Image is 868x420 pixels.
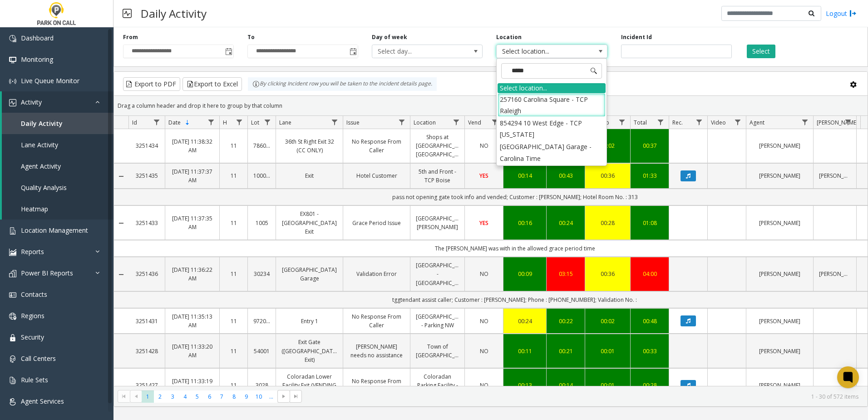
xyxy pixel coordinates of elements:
[496,33,522,41] label: Location
[9,35,16,42] img: 'icon'
[252,80,260,88] img: infoIcon.svg
[253,347,270,355] a: 54001
[123,33,138,41] label: From
[154,390,166,403] span: Page 2
[251,119,259,126] span: Lot
[9,78,16,85] img: 'icon'
[819,171,851,180] a: [PERSON_NAME]
[184,119,191,126] span: Sortable
[509,347,541,355] a: 00:11
[114,271,128,278] a: Collapse Details
[233,116,246,128] a: H Filter Menu
[280,393,287,400] span: Go to the next page
[225,347,242,355] a: 11
[349,377,404,394] a: No Response From Caller
[416,133,459,159] a: Shops at [GEOGRAPHIC_DATA] [GEOGRAPHIC_DATA]
[2,134,113,155] a: Lane Activity
[509,317,541,325] a: 00:24
[2,155,113,177] a: Agent Activity
[416,167,459,185] a: 5th and Front - TCP Boise
[253,219,270,227] a: 1005
[372,45,460,58] span: Select day...
[279,119,291,126] span: Lane
[416,312,459,330] a: [GEOGRAPHIC_DATA] - Parking NW
[591,219,625,227] a: 00:28
[636,270,663,278] a: 04:00
[552,347,579,355] div: 00:21
[9,99,16,106] img: 'icon'
[470,381,498,390] a: NO
[9,227,16,235] img: 'icon'
[621,33,652,41] label: Incident Id
[468,119,481,126] span: Vend
[480,317,488,325] span: NO
[479,172,488,180] span: YES
[591,317,625,325] a: 00:02
[498,93,606,117] li: 257160 Carolina Square - TCP Raleigh
[21,397,64,405] span: Agent Services
[479,219,488,227] span: YES
[9,291,16,299] img: 'icon'
[842,116,854,128] a: Parker Filter Menu
[253,141,270,150] a: 786001
[277,390,290,403] span: Go to the next page
[281,210,337,236] a: EX801 - [GEOGRAPHIC_DATA] Exit
[672,119,683,126] span: Rec.
[134,171,159,180] a: 3251435
[171,377,214,394] a: [DATE] 11:33:19 AM
[2,113,113,134] a: Daily Activity
[799,116,811,128] a: Agent Filter Menu
[9,398,16,405] img: 'icon'
[509,381,541,390] a: 00:13
[134,317,159,325] a: 3251431
[114,220,128,227] a: Collapse Details
[134,347,159,355] a: 3251428
[9,249,16,256] img: 'icon'
[693,116,705,128] a: Rec. Filter Menu
[281,372,337,399] a: Coloradan Lower Facility Exit (VENDING OK)
[21,205,48,213] span: Heatmap
[9,56,16,64] img: 'icon'
[132,119,137,126] span: Id
[636,141,663,150] a: 00:37
[9,313,16,320] img: 'icon'
[552,219,579,227] div: 00:24
[2,91,113,113] a: Activity
[21,269,73,277] span: Power BI Reports
[223,119,227,126] span: H
[281,137,337,155] a: 36th St Right Exit 32 (CC ONLY)
[498,140,606,164] li: [GEOGRAPHIC_DATA] Garage - Carolina Time
[470,219,498,227] a: YES
[591,381,625,390] div: 00:01
[489,116,501,128] a: Vend Filter Menu
[396,116,408,128] a: Issue Filter Menu
[636,381,663,390] a: 00:28
[552,381,579,390] div: 00:14
[281,171,337,180] a: Exit
[752,381,808,390] a: [PERSON_NAME]
[480,381,488,389] span: NO
[591,270,625,278] div: 00:36
[752,317,808,325] a: [PERSON_NAME]
[591,141,625,150] a: 00:02
[747,45,775,58] button: Select
[253,390,265,403] span: Page 10
[509,171,541,180] div: 00:14
[240,390,252,403] span: Page 9
[414,119,436,126] span: Location
[281,338,337,364] a: Exit Gate ([GEOGRAPHIC_DATA] Exit)
[247,33,255,41] label: To
[21,162,61,170] span: Agent Activity
[349,270,404,278] a: Validation Error
[591,347,625,355] div: 00:01
[134,219,159,227] a: 3251433
[750,119,764,126] span: Agent
[329,116,341,128] a: Lane Filter Menu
